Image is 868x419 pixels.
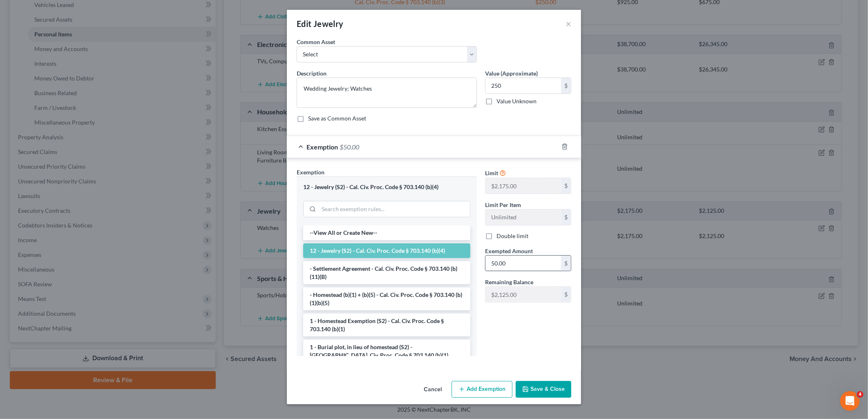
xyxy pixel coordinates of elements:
input: -- [485,178,561,194]
span: Exempted Amount [485,247,533,254]
li: - Homestead (b)(1) + (b)(5) - Cal. Civ. Proc. Code § 703.140 (b)(1)(b)(5) [303,288,470,310]
iframe: Intercom live chat [840,391,860,411]
label: Limit Per Item [485,201,521,209]
div: $ [561,178,571,194]
button: Cancel [417,382,448,398]
input: -- [485,287,561,302]
span: 4 [857,391,864,398]
span: Exemption [306,143,338,151]
li: - Settlement Agreement - Cal. Civ. Proc. Code § 703.140 (b)(11)(B) [303,261,470,284]
div: Edit Jewelry [297,18,344,29]
input: 0.00 [485,256,561,271]
button: Add Exemption [452,381,512,398]
input: Search exemption rules... [319,201,470,217]
button: × [566,19,571,29]
label: Value (Approximate) [485,69,538,78]
div: $ [561,78,571,94]
li: --View All or Create New-- [303,225,470,240]
span: Description [297,70,327,77]
label: Remaining Balance [485,278,533,286]
div: $ [561,209,571,225]
span: Exemption [297,169,324,176]
li: 12 - Jewelry (S2) - Cal. Civ. Proc. Code § 703.140 (b)(4) [303,243,470,258]
label: Common Asset [297,38,335,46]
button: Save & Close [516,381,571,398]
label: Save as Common Asset [308,114,366,123]
span: Limit [485,169,498,176]
div: $ [561,287,571,302]
label: Double limit [497,232,528,240]
li: 1 - Burial plot, in lieu of homestead (S2) - [GEOGRAPHIC_DATA]. Civ. Proc. Code § 703.140 (b)(1) [303,340,470,363]
span: $50.00 [340,143,359,151]
div: 12 - Jewelry (S2) - Cal. Civ. Proc. Code § 703.140 (b)(4) [303,183,470,191]
li: 1 - Homestead Exemption (S2) - Cal. Civ. Proc. Code § 703.140 (b)(1) [303,314,470,337]
div: $ [561,256,571,271]
input: -- [485,209,561,225]
input: 0.00 [485,78,561,94]
label: Value Unknown [497,97,537,105]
